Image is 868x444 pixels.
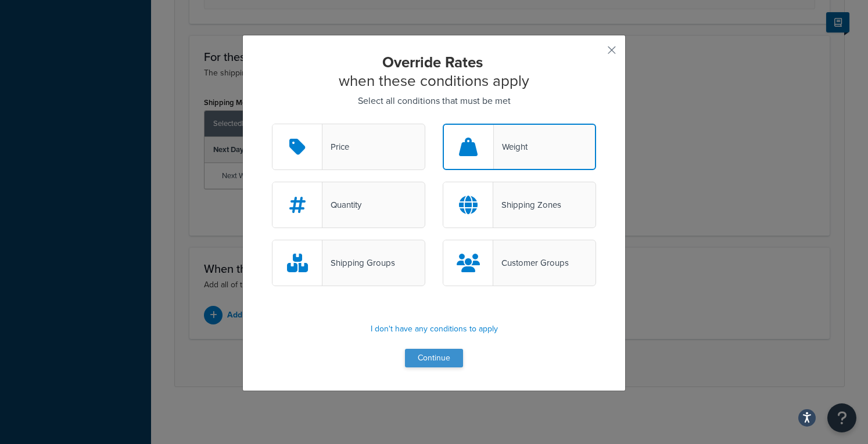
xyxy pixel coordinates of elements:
strong: Override Rates [382,51,483,73]
p: I don't have any conditions to apply [272,321,596,337]
div: Price [322,139,349,155]
p: Select all conditions that must be met [272,93,596,109]
div: Quantity [322,197,361,213]
div: Weight [494,139,528,155]
h2: when these conditions apply [272,53,596,90]
div: Shipping Groups [322,255,395,271]
div: Shipping Zones [493,197,561,213]
div: Customer Groups [493,255,569,271]
button: Continue [405,349,463,367]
